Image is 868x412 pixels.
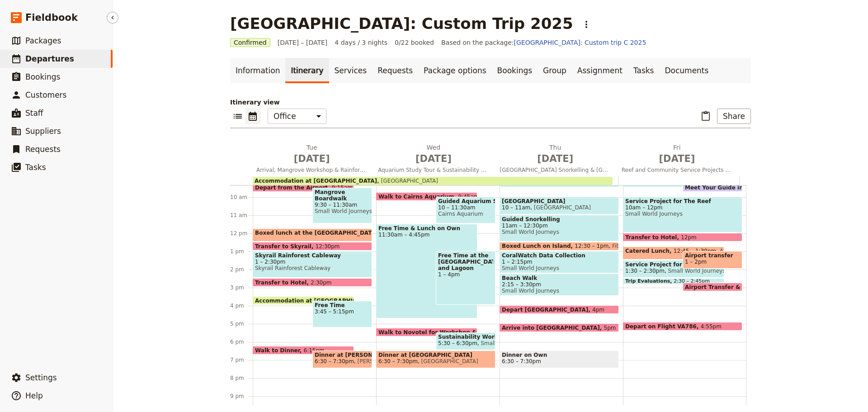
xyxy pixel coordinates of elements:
div: Accommodation at [GEOGRAPHIC_DATA][GEOGRAPHIC_DATA] [253,176,740,185]
span: Guided Snorkelling [502,216,617,223]
div: Accommodation at [GEOGRAPHIC_DATA][GEOGRAPHIC_DATA] [253,177,613,185]
span: 2:15 – 3:30pm [502,281,617,288]
span: Requests [25,145,61,154]
span: Skyrail Rainforest Cableway [255,265,370,271]
span: 10 – 11:30am [438,204,493,211]
button: Calendar view [245,109,260,124]
div: 3 pm [230,284,253,291]
span: Free Time & Lunch on Own [378,225,475,232]
span: [GEOGRAPHIC_DATA] [530,204,591,211]
span: 1 – 2pm [685,259,707,265]
span: AMO Catering [716,248,757,258]
span: Small World Journeys [502,265,617,271]
span: Accommodation at [GEOGRAPHIC_DATA] [255,178,377,184]
span: 11am – 12:30pm [502,223,617,229]
div: Dinner on Own6:30 – 7:30pm [500,350,619,368]
div: Free Time at the [GEOGRAPHIC_DATA] and Lagoon1 – 4pm [436,251,495,305]
span: Arrive into [GEOGRAPHIC_DATA] [502,325,604,331]
div: 7 pm [230,356,253,364]
div: 1 pm [230,248,253,255]
button: Thu [DATE][GEOGRAPHIC_DATA] Snorkelling & [GEOGRAPHIC_DATA] [496,143,618,176]
div: Depart from the Airport9:15am [253,183,354,192]
span: 10am – 12pm [625,204,740,211]
a: Requests [372,58,418,83]
span: Transfer to Skyrail [255,243,316,249]
span: 4:55pm [701,323,722,329]
span: 5:30 – 6:30pm [438,340,477,346]
div: Boxed Lunch on Island12:30 – 1pmFitzroy Island Adventures [500,242,619,251]
span: 4pm [592,307,604,313]
div: Depart on Flight VA7864:55pm [623,322,742,331]
span: Customers [25,90,66,99]
span: Bookings [25,72,60,81]
span: 5pm [604,325,616,331]
div: Service Project for The Reef10am – 12pmSmall World Journeys [623,197,742,232]
span: Small World Journeys [665,268,726,274]
span: [DATE] [378,152,489,166]
span: Staff [25,109,43,118]
span: Walk to Cairns Aquarium [378,194,458,199]
span: Airport transfer [685,252,740,259]
span: 12:30pm [316,243,340,249]
a: Services [329,58,373,83]
span: Transfer to Hotel [255,279,311,285]
span: CoralWatch Data Collection [502,252,617,259]
a: Itinerary [285,58,329,83]
a: Assignment [572,58,628,83]
div: Accommodation at [GEOGRAPHIC_DATA] [253,296,354,305]
div: Airport transfer1 – 2pm [683,251,742,269]
span: Small World Journeys [502,288,617,294]
div: Dinner at [GEOGRAPHIC_DATA]6:30 – 7:30pm[GEOGRAPHIC_DATA] [376,350,495,368]
span: Walk to Novotel for Workshop & Dinner [378,329,502,335]
button: Hide menu [107,12,118,24]
span: Dinner on Own [502,352,617,358]
span: Beach Walk [502,275,617,281]
button: Actions [579,17,594,32]
div: Arrive into [GEOGRAPHIC_DATA]5pm [500,323,619,332]
div: Transfer to Hotel12pm [623,233,742,242]
span: Settings [25,373,57,382]
span: [DATE] [256,152,367,166]
div: Airport Transfer & Depart [683,283,742,291]
a: Package options [418,58,491,83]
span: [GEOGRAPHIC_DATA] Snorkelling & [GEOGRAPHIC_DATA] [496,166,614,174]
h2: Fri [622,143,732,166]
div: Guided Aquarium Study Tour10 – 11:30amCairns Aquarium [436,197,495,223]
button: Wed [DATE]Aquarium Study Tour & Sustainability Workshop [374,143,496,176]
span: 2:30 – 2:45pm [674,279,710,284]
h2: Wed [378,143,489,166]
span: 1 – 4pm [438,271,493,278]
span: 1:30 – 2:30pm [625,268,665,274]
a: Documents [659,58,714,83]
div: Skyrail Rainforest Cableway1 – 2:30pmSkyrail Rainforest Cableway [253,251,372,278]
button: List view [230,109,245,124]
span: Accommodation at [GEOGRAPHIC_DATA] [255,298,382,303]
span: 3:45 – 5:15pm [315,308,370,315]
span: 6:15pm [304,347,325,353]
div: 10 am [230,194,253,201]
button: Fri [DATE]Reef and Community Service Projects & Departure [618,143,740,176]
h1: [GEOGRAPHIC_DATA]: Custom Trip 2025 [230,14,573,33]
div: 11 am [230,212,253,219]
button: Share [717,109,751,124]
span: Aquarium Study Tour & Sustainability Workshop [374,166,492,174]
div: 5 pm [230,320,253,327]
span: Service Project for People From Remote Communities [625,261,722,268]
span: 6:30 – 7:30pm [502,358,541,365]
span: 4 days / 3 nights [335,38,387,47]
span: Depart on Flight VA786 [625,323,701,329]
span: Airport Transfer & Depart [685,284,767,290]
span: Based on the package: [441,38,646,47]
span: Arrival, Mangrove Workshop & Rainforest Cableway [253,166,371,174]
span: Packages [25,36,61,45]
span: 12:45 – 1:30pm [674,248,716,258]
span: [DATE] [500,152,611,166]
span: 9:45am [458,194,479,199]
span: Suppliers [25,127,61,136]
div: Catered Lunch12:45 – 1:30pmAMO Catering [623,246,724,260]
span: Fieldbook [25,11,78,24]
span: Departures [25,54,74,63]
span: Help [25,391,43,400]
span: 12:30 – 1pm [575,243,609,249]
span: Boxed lunch at the [GEOGRAPHIC_DATA] [255,230,382,236]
